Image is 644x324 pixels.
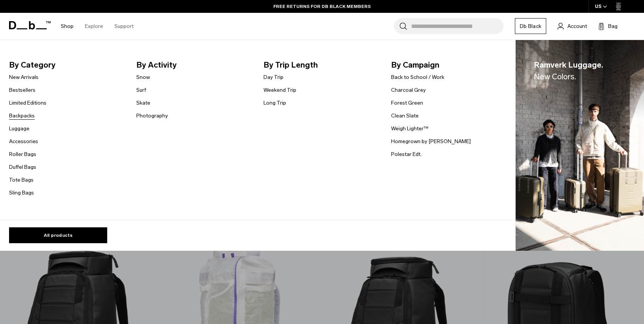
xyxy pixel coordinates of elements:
span: By Category [9,59,124,71]
a: Surf [136,86,146,94]
a: Long Trip [263,99,286,107]
a: Sling Bags [9,189,34,197]
button: Bag [598,22,618,31]
span: By Trip Length [263,59,379,71]
a: FREE RETURNS FOR DB BLACK MEMBERS [273,3,371,10]
a: Account [558,22,587,31]
nav: Main Navigation [55,13,139,40]
img: Db [516,40,644,251]
a: All products [9,227,107,243]
a: Snow [136,73,150,81]
a: Bestsellers [9,86,35,94]
a: Backpacks [9,112,35,120]
a: Luggage [9,125,29,133]
a: Day Trip [263,73,283,81]
span: By Activity [136,59,251,71]
a: Tote Bags [9,176,34,184]
a: Charcoal Grey [391,86,426,94]
a: Polestar Edt. [391,150,422,158]
a: Forest Green [391,99,423,107]
a: Shop [61,13,74,40]
a: Db Black [515,18,546,34]
a: Explore [85,13,103,40]
span: Ramverk Luggage. [534,59,603,83]
a: Back to School / Work [391,73,444,81]
a: Homegrown by [PERSON_NAME] [391,137,471,145]
a: New Arrivals [9,73,39,81]
span: Account [567,22,587,30]
span: By Campaign [391,59,506,71]
a: Clean Slate [391,112,419,120]
a: Roller Bags [9,150,36,158]
span: New Colors. [534,72,576,81]
a: Skate [136,99,150,107]
a: Support [114,13,134,40]
a: Limited Editions [9,99,46,107]
a: Photography [136,112,168,120]
span: Bag [608,22,618,30]
a: Ramverk Luggage.New Colors. Db [516,40,644,251]
a: Weigh Lighter™ [391,125,428,133]
a: Duffel Bags [9,163,36,171]
a: Weekend Trip [263,86,296,94]
a: Accessories [9,137,38,145]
